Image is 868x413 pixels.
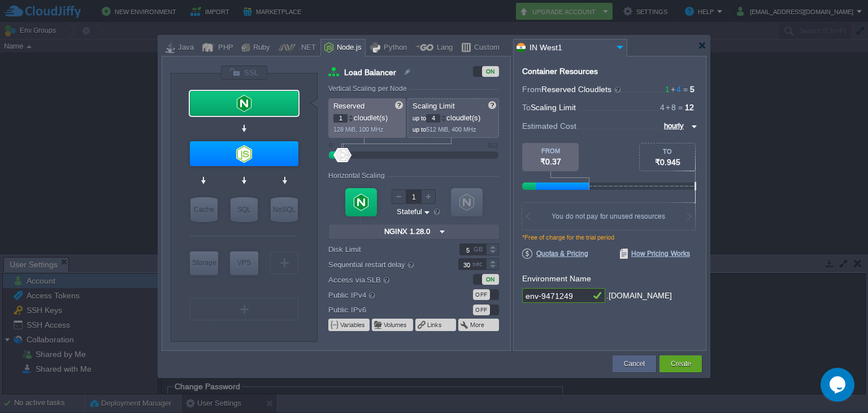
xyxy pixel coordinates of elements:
div: .[DOMAIN_NAME] [606,288,672,303]
label: Disk Limit [328,244,443,255]
span: Estimated Cost [522,120,576,132]
span: 8 [665,103,676,112]
label: Sequential restart delay [328,258,443,271]
button: Variables [340,320,366,329]
div: Python [380,40,407,56]
div: PHP [215,40,233,56]
div: Elastic VPS [230,251,258,275]
span: 512 MiB, 400 MHz [426,126,476,133]
span: ₹0.37 [540,157,561,166]
span: = [681,85,690,94]
label: Public IPv6 [328,304,443,316]
div: Application Servers [190,141,298,166]
div: NoSQL Databases [271,197,298,222]
div: Load Balancer [190,91,298,116]
span: Reserved Cloudlets [541,85,622,94]
span: Scaling Limit [531,103,576,112]
div: OFF [473,305,490,315]
div: OFF [473,289,490,300]
span: = [676,103,685,112]
span: 5 [690,85,695,94]
span: Reserved [333,102,364,110]
button: More [470,320,485,329]
div: GB [474,244,485,255]
div: NoSQL [271,197,298,222]
span: 4 [660,103,665,112]
div: Node.js [333,40,362,56]
div: Java [175,40,194,56]
span: 128 MiB, 100 MHz [333,126,384,133]
div: 512 [488,142,498,149]
div: Cache [190,197,218,222]
span: From [522,85,541,94]
span: + [665,103,671,112]
button: Cancel [624,358,645,369]
div: VPS [230,251,258,274]
div: Create New Layer [270,251,298,274]
div: Storage Containers [190,251,218,275]
span: up to [413,115,426,121]
span: Scaling Limit [413,102,455,110]
div: Create New Layer [190,298,298,320]
div: Storage [190,251,218,274]
div: ON [482,66,499,77]
iframe: chat widget [821,368,857,402]
div: Ruby [250,40,270,56]
div: FROM [522,147,579,154]
span: 12 [685,103,694,112]
button: Links [427,320,443,329]
button: Volumes [384,320,408,329]
label: Public IPv4 [328,289,443,301]
label: Environment Name [522,274,591,283]
div: Container Resources [522,67,598,76]
div: ON [482,274,499,285]
div: Lang [433,40,453,56]
div: Custom [471,40,500,56]
div: 0 [329,142,332,149]
span: ₹0.945 [655,158,680,167]
div: Vertical Scaling per Node [328,85,410,93]
span: + [670,85,676,94]
span: To [522,103,531,112]
div: .NET [296,40,316,56]
span: Quotas & Pricing [522,249,588,259]
div: SQL [231,197,258,222]
div: TO [640,148,695,155]
span: 4 [670,85,681,94]
div: Horizontal Scaling [328,172,388,180]
div: sec [472,259,485,269]
p: cloudlet(s) [413,111,495,123]
p: cloudlet(s) [333,111,402,123]
button: Create [671,358,691,369]
label: Access via SLB [328,273,443,286]
span: How Pricing Works [620,249,690,259]
div: *Free of charge for the trial period [522,234,697,249]
span: up to [413,126,426,133]
span: 1 [665,85,670,94]
div: SQL Databases [231,197,258,222]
